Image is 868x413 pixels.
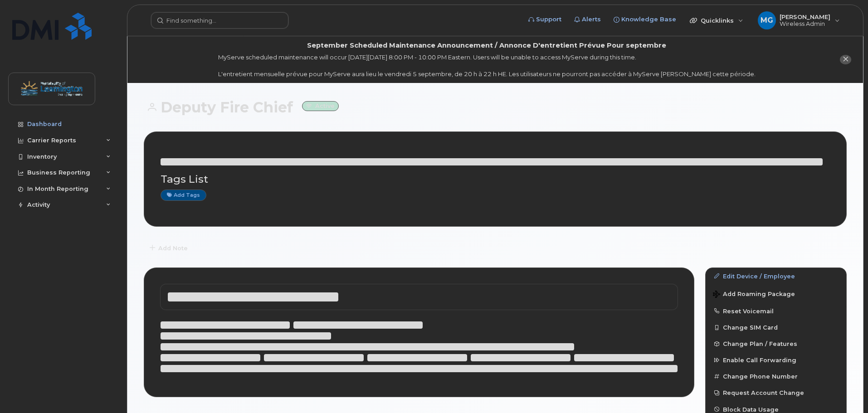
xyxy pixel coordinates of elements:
a: Edit Device / Employee [706,268,846,284]
button: Change SIM Card [706,319,846,335]
button: close notification [840,55,851,64]
button: Enable Call Forwarding [706,352,846,368]
span: Add Note [158,244,188,253]
button: Add Note [144,240,195,257]
span: Add Roaming Package [713,291,795,299]
div: September Scheduled Maintenance Announcement / Annonce D'entretient Prévue Pour septembre [307,41,666,50]
button: Change Phone Number [706,368,846,384]
button: Add Roaming Package [706,284,846,303]
button: Reset Voicemail [706,303,846,319]
span: Enable Call Forwarding [723,357,796,364]
span: Change Plan / Features [723,340,797,347]
button: Request Account Change [706,384,846,401]
div: MyServe scheduled maintenance will occur [DATE][DATE] 8:00 PM - 10:00 PM Eastern. Users will be u... [218,53,756,78]
h3: Tags List [161,174,830,185]
h1: Deputy Fire Chief [144,99,847,115]
a: Add tags [161,189,206,201]
small: Active [302,101,339,112]
button: Change Plan / Features [706,335,846,352]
